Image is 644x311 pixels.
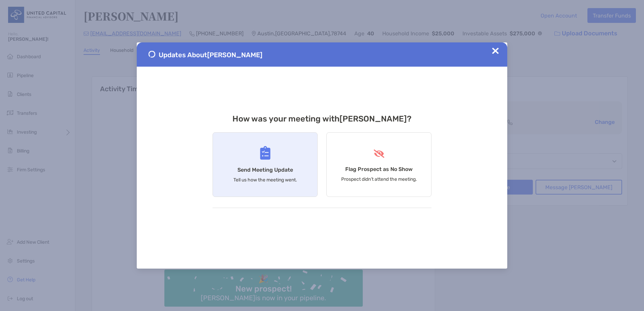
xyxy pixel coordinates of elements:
[260,146,270,160] img: Send Meeting Update
[159,51,262,59] span: Updates About [PERSON_NAME]
[213,114,431,124] h3: How was your meeting with [PERSON_NAME] ?
[237,167,293,173] h4: Send Meeting Update
[492,47,499,54] img: Close Updates Zoe
[149,51,155,58] img: Send Meeting Update 1
[345,166,413,172] h4: Flag Prospect as No Show
[341,176,417,182] p: Prospect didn’t attend the meeting.
[233,177,297,183] p: Tell us how the meeting went.
[373,149,385,158] img: Flag Prospect as No Show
